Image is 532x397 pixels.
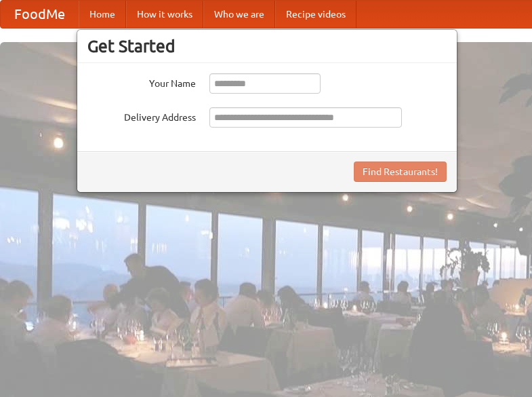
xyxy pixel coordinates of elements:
[203,1,275,28] a: Who we are
[79,1,126,28] a: Home
[87,73,196,90] label: Your Name
[87,107,196,124] label: Delivery Address
[354,162,447,182] button: Find Restaurants!
[87,36,447,56] h3: Get Started
[1,1,79,28] a: FoodMe
[275,1,356,28] a: Recipe videos
[126,1,203,28] a: How it works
